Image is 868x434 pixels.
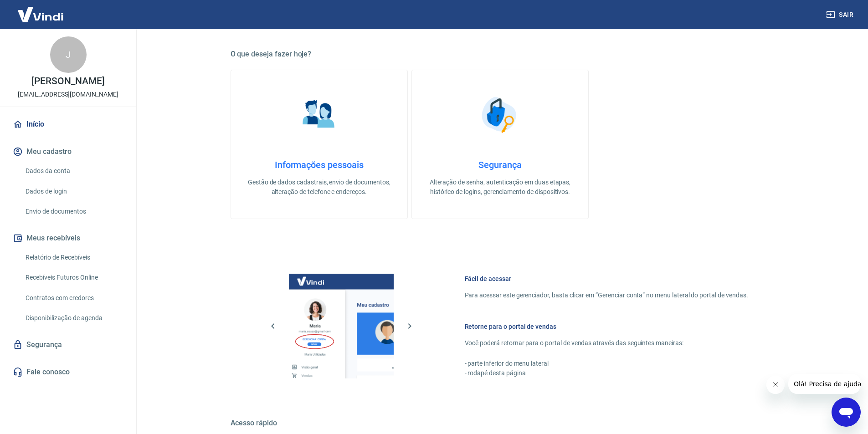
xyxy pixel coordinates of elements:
[11,0,70,28] img: Vindi
[11,335,125,355] a: Segurança
[296,92,342,138] img: Informações pessoais
[465,338,748,348] p: Você poderá retornar para o portal de vendas através das seguintes maneiras:
[465,368,748,378] p: - rodapé desta página
[11,142,125,162] button: Meu cadastro
[766,376,785,394] iframe: Fechar mensagem
[411,70,589,219] a: SegurançaSegurançaAlteração de senha, autenticação em duas etapas, histórico de logins, gerenciam...
[832,398,861,427] iframe: Botão para abrir a janela de mensagens
[22,162,125,180] a: Dados da conta
[5,6,77,14] span: Olá! Precisa de ajuda?
[22,309,125,327] a: Disponibilização de agenda
[231,70,408,219] a: Informações pessoaisInformações pessoaisGestão de dados cadastrais, envio de documentos, alteraçã...
[11,228,125,248] button: Meus recebíveis
[465,322,748,331] h6: Retorne para o portal de vendas
[788,374,861,394] iframe: Mensagem da empresa
[50,36,87,73] div: J
[465,291,748,300] p: Para acessar este gerenciador, basta clicar em “Gerenciar conta” no menu lateral do portal de ven...
[824,6,857,23] button: Sair
[289,274,394,378] img: Imagem da dashboard mostrando o botão de gerenciar conta na sidebar no lado esquerdo
[22,182,125,201] a: Dados de login
[246,178,393,197] p: Gestão de dados cadastrais, envio de documentos, alteração de telefone e endereços.
[426,178,574,197] p: Alteração de senha, autenticação em duas etapas, histórico de logins, gerenciamento de dispositivos.
[11,362,125,382] a: Fale conosco
[22,202,125,221] a: Envio de documentos
[31,77,104,86] p: [PERSON_NAME]
[465,274,748,283] h6: Fácil de acessar
[426,159,574,170] h4: Segurança
[231,50,770,59] h5: O que deseja fazer hoje?
[11,114,125,134] a: Início
[477,92,523,138] img: Segurança
[465,359,748,368] p: - parte inferior do menu lateral
[231,419,770,428] h5: Acesso rápido
[246,159,393,170] h4: Informações pessoais
[22,248,125,267] a: Relatório de Recebíveis
[22,289,125,307] a: Contratos com credores
[22,268,125,287] a: Recebíveis Futuros Online
[18,90,118,99] p: [EMAIL_ADDRESS][DOMAIN_NAME]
